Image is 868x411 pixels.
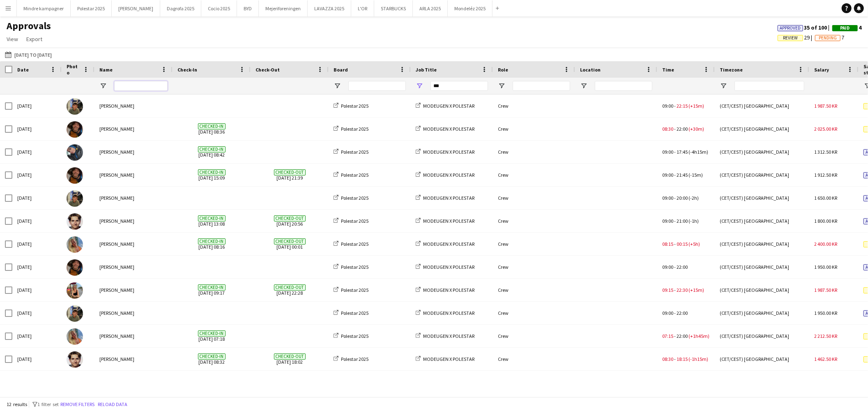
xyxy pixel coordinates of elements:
[814,333,837,339] span: 2 212.50 KR
[67,167,83,184] img: Maximiliano Urrutia Boerci
[71,0,112,16] button: Polestar 2025
[416,82,423,90] button: Open Filter Menu
[341,264,368,270] span: Polestar 2025
[416,241,474,247] a: MODEUGEN X POLESTAR
[112,0,160,16] button: [PERSON_NAME]
[334,149,368,155] a: Polestar 2025
[94,95,173,117] div: [PERSON_NAME]
[513,81,570,91] input: Role Filter Input
[715,118,809,140] div: (CET/CEST) [GEOGRAPHIC_DATA]
[780,25,801,31] span: Approved
[662,172,673,178] span: 09:00
[177,279,246,301] span: [DATE] 09:17
[334,82,341,90] button: Open Filter Menu
[423,241,474,247] span: MODEUGEN X POLESTAR
[274,353,306,360] span: Checked-out
[715,210,809,232] div: (CET/CEST) [GEOGRAPHIC_DATA]
[423,264,474,270] span: MODEUGEN X POLESTAR
[677,149,688,155] span: 17:45
[783,35,798,41] span: Review
[674,333,676,339] span: -
[341,172,368,178] span: Polestar 2025
[334,126,368,132] a: Polestar 2025
[688,149,708,155] span: (-4h15m)
[341,241,368,247] span: Polestar 2025
[256,164,324,186] span: [DATE] 21:39
[12,187,62,209] div: [DATE]
[674,195,676,201] span: -
[688,287,704,293] span: (+15m)
[12,256,62,278] div: [DATE]
[423,356,474,362] span: MODEUGEN X POLESTAR
[688,172,703,178] span: (-15m)
[662,126,673,132] span: 08:30
[3,50,53,60] button: [DATE] to [DATE]
[274,215,306,222] span: Checked-out
[677,333,688,339] span: 22:00
[12,325,62,347] div: [DATE]
[662,67,674,73] span: Time
[308,0,351,16] button: LAVAZZA 2025
[662,310,673,316] span: 09:00
[198,238,226,245] span: Checked-in
[493,279,575,301] div: Crew
[198,146,226,152] span: Checked-in
[715,302,809,324] div: (CET/CEST) [GEOGRAPHIC_DATA]
[840,25,850,31] span: Paid
[832,24,861,31] span: 4
[341,126,368,132] span: Polestar 2025
[720,82,727,90] button: Open Filter Menu
[67,98,83,115] img: Simon Zachariassen
[814,310,837,316] span: 1 950.00 KR
[674,103,676,109] span: -
[334,333,368,339] a: Polestar 2025
[351,0,374,16] button: L'OR
[201,0,237,16] button: Cocio 2025
[99,82,107,90] button: Open Filter Menu
[674,126,676,132] span: -
[493,233,575,255] div: Crew
[815,34,844,41] span: 7
[7,35,18,43] span: View
[413,0,448,16] button: ARLA 2025
[493,348,575,370] div: Crew
[177,233,246,255] span: [DATE] 08:16
[177,348,246,370] span: [DATE] 08:32
[12,164,62,186] div: [DATE]
[348,81,406,91] input: Board Filter Input
[198,353,226,360] span: Checked-in
[677,103,688,109] span: 22:15
[677,172,688,178] span: 21:45
[674,218,676,224] span: -
[274,169,306,175] span: Checked-out
[688,103,704,109] span: (+15m)
[12,279,62,301] div: [DATE]
[67,144,83,161] img: meliha elahi
[493,302,575,324] div: Crew
[12,210,62,232] div: [DATE]
[341,333,368,339] span: Polestar 2025
[67,236,83,253] img: Sofie Klivager Andersen
[814,218,837,224] span: 1 800.00 KR
[423,218,474,224] span: MODEUGEN X POLESTAR
[416,195,474,201] a: MODEUGEN X POLESTAR
[198,330,226,337] span: Checked-in
[662,103,673,109] span: 09:00
[374,0,413,16] button: STARBUCKS
[677,241,688,247] span: 00:15
[334,287,368,293] a: Polestar 2025
[341,149,368,155] span: Polestar 2025
[114,81,168,91] input: Name Filter Input
[274,238,306,245] span: Checked-out
[17,67,29,73] span: Date
[334,195,368,201] a: Polestar 2025
[720,67,743,73] span: Timezone
[198,169,226,175] span: Checked-in
[662,333,673,339] span: 07:15
[99,67,113,73] span: Name
[493,164,575,186] div: Crew
[674,356,676,362] span: -
[662,218,673,224] span: 09:00
[12,348,62,370] div: [DATE]
[334,356,368,362] a: Polestar 2025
